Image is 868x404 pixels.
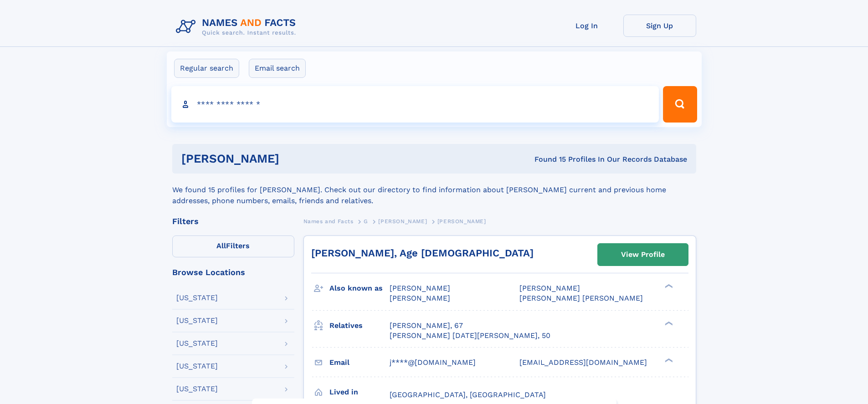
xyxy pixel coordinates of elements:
a: [PERSON_NAME] [DATE][PERSON_NAME], 50 [390,331,550,341]
span: [PERSON_NAME] [437,218,486,225]
div: [US_STATE] [176,317,218,324]
span: G [364,218,368,225]
div: ❯ [663,357,673,363]
div: Filters [172,217,294,225]
a: Names and Facts [303,215,354,227]
span: [PERSON_NAME] [378,218,427,225]
label: Filters [172,235,294,257]
div: ❯ [663,320,673,326]
div: We found 15 profiles for [PERSON_NAME]. Check out our directory to find information about [PERSON... [172,174,696,206]
a: [PERSON_NAME], 67 [390,321,463,331]
div: View Profile [621,244,665,265]
a: [PERSON_NAME], Age [DEMOGRAPHIC_DATA] [311,247,534,259]
div: Browse Locations [172,268,294,276]
label: Email search [249,59,306,78]
button: Search Button [663,86,697,123]
span: [EMAIL_ADDRESS][DOMAIN_NAME] [519,358,647,367]
h3: Lived in [329,384,390,400]
span: [PERSON_NAME] [390,284,450,292]
div: Found 15 Profiles In Our Records Database [407,154,687,164]
div: [US_STATE] [176,363,218,370]
div: [US_STATE] [176,385,218,393]
a: Log In [550,15,623,37]
h3: Email [329,355,390,370]
img: Logo Names and Facts [172,15,303,39]
div: ❯ [663,283,673,289]
a: [PERSON_NAME] [378,215,427,227]
h3: Also known as [329,281,390,296]
span: [PERSON_NAME] [390,294,450,302]
span: All [216,241,226,250]
a: Sign Up [623,15,696,37]
input: search input [171,86,659,123]
label: Regular search [174,59,239,78]
a: G [364,215,368,227]
span: [PERSON_NAME] [519,284,580,292]
h1: [PERSON_NAME] [181,153,407,164]
div: [US_STATE] [176,340,218,347]
div: [US_STATE] [176,294,218,302]
span: [PERSON_NAME] [PERSON_NAME] [519,294,643,302]
h3: Relatives [329,318,390,333]
span: [GEOGRAPHIC_DATA], [GEOGRAPHIC_DATA] [390,390,546,399]
a: View Profile [598,244,688,266]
